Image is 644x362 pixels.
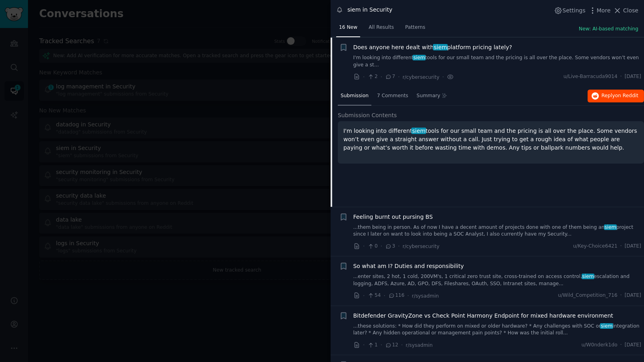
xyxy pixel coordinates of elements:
button: Settings [554,6,585,15]
button: More [588,6,611,15]
span: Settings [562,6,585,15]
span: u/Live-Barracuda9014 [564,73,618,80]
p: I'm looking into different tools for our small team and the pricing is all over the place. Some v... [343,127,638,152]
span: siem [413,55,426,60]
a: All Results [366,21,397,38]
a: ...these solutions: * How did they perform on mixed or older hardware? * Any challenges with SOC ... [353,323,642,337]
div: siem in Security [347,6,393,14]
a: Does anyone here dealt withsiemplatform pricing lately? [353,43,512,52]
button: New: AI-based matching [579,26,638,33]
span: · [620,292,622,299]
span: · [407,292,409,300]
a: ...enter sites, 2 hot, 1 cold, 200VM's, 1 critical zero trust site, cross-trained on access contr... [353,273,642,287]
span: · [381,341,382,349]
span: Summary [417,92,440,100]
a: So what am I? Duties and responsibility [353,262,464,270]
span: 54 [367,292,381,299]
a: Bitdefender GravityZone vs Check Point Harmony Endpoint for mixed hardware environment [353,312,613,320]
span: r/sysadmin [406,342,433,348]
span: More [597,6,611,15]
span: 116 [388,292,405,299]
span: siem [411,128,426,134]
span: · [381,242,382,250]
span: Close [623,6,638,15]
span: · [398,242,400,250]
span: siem [604,224,617,230]
span: [DATE] [625,243,641,250]
span: Submission [341,92,369,100]
span: 3 [385,243,395,250]
span: · [620,73,622,80]
span: · [363,242,365,250]
span: u/Wild_Competition_716 [558,292,618,299]
span: · [381,73,382,81]
span: Does anyone here dealt with platform pricing lately? [353,43,512,52]
span: All Results [369,24,394,31]
span: u/W0nderk1do [582,342,618,349]
span: 7 [385,73,395,80]
span: [DATE] [625,73,641,80]
span: on Reddit [615,93,638,98]
span: Patterns [405,24,425,31]
span: · [620,342,622,349]
span: 0 [367,243,377,250]
span: r/cybersecurity [403,244,439,249]
span: siem [582,274,595,279]
a: Feeling burnt out pursing BS [353,213,433,221]
span: · [363,73,365,81]
span: siem [600,323,613,329]
span: · [384,292,385,300]
span: r/cybersecurity [403,74,439,80]
span: Submission Contents [338,111,397,120]
span: · [401,341,403,349]
span: · [620,243,622,250]
button: Close [613,6,638,15]
span: 16 New [339,24,357,31]
a: Patterns [403,21,428,38]
button: Replyon Reddit [588,90,644,102]
span: 12 [385,342,398,349]
span: 7 Comments [377,92,408,100]
span: Reply [602,92,638,100]
span: [DATE] [625,292,641,299]
span: · [398,73,400,81]
a: 16 New [336,21,360,38]
a: ...them being in person. As of now I have a decent amount of projects done with one of them being... [353,224,642,238]
span: 1 [367,342,377,349]
span: · [442,73,444,81]
span: · [363,292,365,300]
span: · [363,341,365,349]
span: r/sysadmin [412,293,439,299]
span: [DATE] [625,342,641,349]
span: siem [433,44,448,50]
span: u/Key-Choice6421 [573,243,618,250]
span: 2 [367,73,377,80]
a: I'm looking into differentsiemtools for our small team and the pricing is all over the place. Som... [353,54,642,68]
